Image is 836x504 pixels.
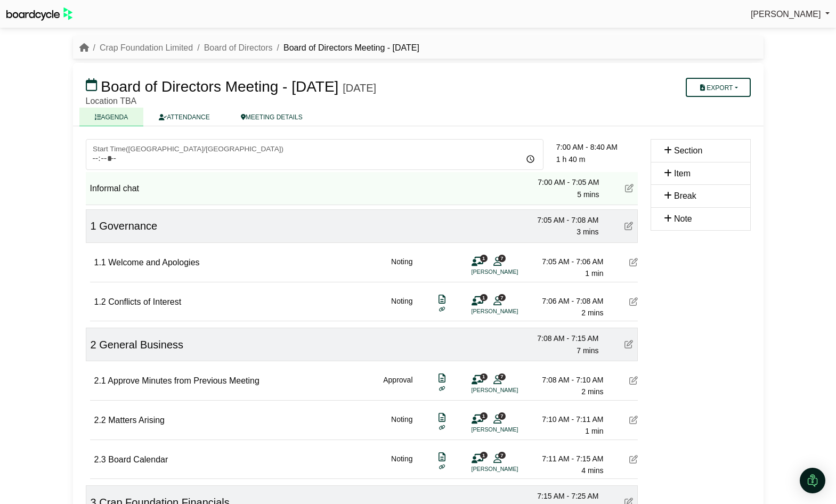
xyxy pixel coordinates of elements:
div: Approval [383,374,412,398]
div: Noting [391,295,412,319]
div: Noting [391,256,412,280]
li: [PERSON_NAME] [472,307,551,316]
a: ATTENDANCE [143,108,225,126]
span: 2 mins [581,308,603,317]
span: 2.3 [94,455,106,464]
span: 4 mins [581,466,603,475]
li: [PERSON_NAME] [472,425,551,434]
span: 7 [498,373,506,380]
span: 1 [91,220,96,232]
span: 1 [480,452,488,459]
span: 1 min [585,269,603,278]
a: AGENDA [79,108,144,126]
span: 7 mins [577,346,598,355]
span: 1 h 40 m [556,155,585,164]
div: Noting [391,413,412,437]
span: Matters Arising [108,416,165,425]
span: 2.2 [94,416,106,425]
a: Crap Foundation Limited [100,43,193,52]
div: 7:06 AM - 7:08 AM [529,295,604,307]
span: [PERSON_NAME] [751,10,821,19]
span: 1 [480,373,488,380]
div: 7:05 AM - 7:08 AM [524,214,599,226]
div: 7:05 AM - 7:06 AM [529,256,604,267]
a: [PERSON_NAME] [751,7,830,21]
div: 7:08 AM - 7:10 AM [529,374,604,386]
span: Board of Directors Meeting - [DATE] [101,78,338,95]
span: 5 mins [577,190,599,199]
span: 1.2 [94,297,106,306]
button: Export [686,78,750,97]
span: 1 [480,255,488,262]
div: 7:10 AM - 7:11 AM [529,413,604,425]
span: 2.1 [94,376,106,385]
span: 2 [91,339,96,351]
nav: breadcrumb [79,41,419,55]
span: Board Calendar [108,455,168,464]
div: 7:00 AM - 7:05 AM [525,176,599,188]
span: Break [674,191,696,200]
span: Location TBA [86,96,137,105]
span: 1.1 [94,258,106,267]
span: 7 [498,412,506,419]
span: 3 mins [577,227,598,236]
span: 1 min [585,427,603,435]
span: 1 [480,294,488,301]
span: 7 [498,255,506,262]
div: Open Intercom Messenger [800,468,825,493]
div: [DATE] [343,82,376,94]
a: Board of Directors [204,43,273,52]
li: [PERSON_NAME] [472,267,551,277]
span: Informal chat [90,184,139,193]
span: 7 [498,452,506,459]
span: 7 [498,294,506,301]
li: [PERSON_NAME] [472,386,551,395]
span: Note [674,214,692,223]
div: 7:08 AM - 7:15 AM [524,332,599,344]
span: Conflicts of Interest [108,297,181,306]
span: General Business [99,339,183,351]
a: MEETING DETAILS [225,108,318,126]
span: Item [674,169,691,178]
span: 1 [480,412,488,419]
img: BoardcycleBlackGreen-aaafeed430059cb809a45853b8cf6d952af9d84e6e89e1f1685b34bfd5cb7d64.svg [6,7,72,21]
span: Section [674,146,702,155]
span: Governance [99,220,157,232]
li: [PERSON_NAME] [472,465,551,474]
div: 7:15 AM - 7:25 AM [524,490,599,502]
div: 7:11 AM - 7:15 AM [529,453,604,465]
li: Board of Directors Meeting - [DATE] [273,41,419,55]
span: Approve Minutes from Previous Meeting [108,376,259,385]
span: 2 mins [581,387,603,396]
span: Welcome and Apologies [108,258,199,267]
div: 7:00 AM - 8:40 AM [556,141,638,153]
div: Noting [391,453,412,477]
